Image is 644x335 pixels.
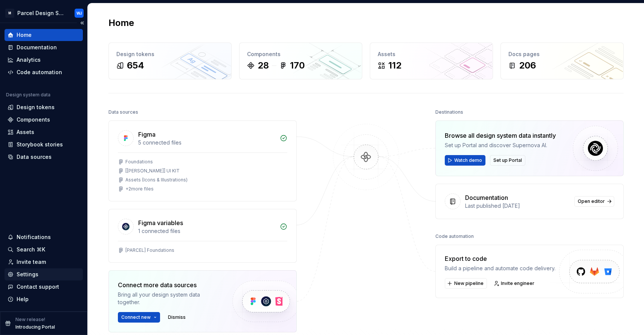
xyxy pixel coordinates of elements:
div: Figma [138,130,156,139]
div: Settings [17,271,38,278]
span: Set up Portal [493,157,522,163]
span: Watch demo [454,157,482,163]
div: Documentation [465,193,508,202]
button: Watch demo [445,155,485,166]
button: Help [5,293,83,305]
div: Search ⌘K [17,246,45,253]
div: Help [17,295,29,303]
div: Contact support [17,283,59,291]
div: Documentation [17,44,57,51]
a: Assets112 [370,43,493,79]
div: Components [17,116,50,123]
div: WJ [76,10,82,16]
div: Parcel Design System [17,9,66,17]
span: New pipeline [454,280,484,286]
div: M [5,9,14,18]
div: Design system data [6,92,50,98]
span: Open editor [578,198,605,204]
div: Home [17,31,32,39]
div: 5 connected files [138,139,275,146]
button: Dismiss [165,312,189,323]
a: Invite team [5,256,83,268]
button: Set up Portal [490,155,525,166]
a: Open editor [574,196,614,207]
a: Code automation [5,66,83,78]
div: 28 [258,59,269,72]
div: Docs pages [508,50,616,58]
div: Invite team [17,258,46,266]
p: New release! [15,317,45,323]
a: Invite engineer [491,278,538,289]
div: Analytics [17,56,41,64]
div: Data sources [17,153,52,161]
button: Contact support [5,281,83,293]
div: Storybook stories [17,141,63,148]
a: Data sources [5,151,83,163]
div: Connect more data sources [118,280,220,289]
a: Components [5,114,83,126]
span: Invite engineer [501,280,534,286]
div: Destinations [435,107,463,117]
a: Design tokens [5,101,83,113]
div: Design tokens [17,104,55,111]
div: Bring all your design system data together. [118,291,220,306]
div: [[PERSON_NAME]] UI KIT [125,168,180,174]
div: Figma variables [138,218,183,227]
a: Docs pages206 [501,43,624,79]
div: Data sources [108,107,138,117]
button: Connect new [118,312,160,323]
div: Export to code [445,254,555,263]
div: Notifications [17,233,51,241]
div: Assets [378,50,485,58]
a: Figma5 connected filesFoundations[[PERSON_NAME]] UI KITAssets (Icons & Illustrations)+2more files [108,120,297,201]
div: + 2 more files [125,186,154,192]
div: Code automation [435,231,474,242]
div: Foundations [125,159,153,165]
div: Build a pipeline and automate code delivery. [445,265,555,272]
span: Connect new [121,314,151,320]
a: Design tokens654 [108,43,232,79]
div: Components [247,50,354,58]
div: Code automation [17,69,62,76]
div: Browse all design system data instantly [445,131,556,140]
a: Home [5,29,83,41]
a: Figma variables1 connected files[PARCEL] Foundations [108,209,297,263]
h2: Home [108,17,134,29]
a: Settings [5,268,83,280]
a: Assets [5,126,83,138]
div: [PARCEL] Foundations [125,247,174,253]
p: Introducing Portal [15,324,55,330]
div: 1 connected files [138,227,275,235]
div: Assets (Icons & Illustrations) [125,177,188,183]
button: Search ⌘K [5,244,83,256]
button: MParcel Design SystemWJ [2,5,86,21]
div: 206 [519,59,536,72]
div: Design tokens [116,50,224,58]
button: New pipeline [445,278,487,289]
a: Analytics [5,54,83,66]
a: Documentation [5,41,83,53]
div: 654 [127,59,144,72]
span: Dismiss [168,314,186,320]
button: Notifications [5,231,83,243]
div: Set up Portal and discover Supernova AI. [445,142,556,149]
button: Collapse sidebar [77,18,87,28]
div: Assets [17,128,34,136]
a: Storybook stories [5,139,83,151]
a: Components28170 [239,43,362,79]
div: 170 [290,59,305,72]
div: Last published [DATE] [465,202,570,210]
div: 112 [388,59,401,72]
